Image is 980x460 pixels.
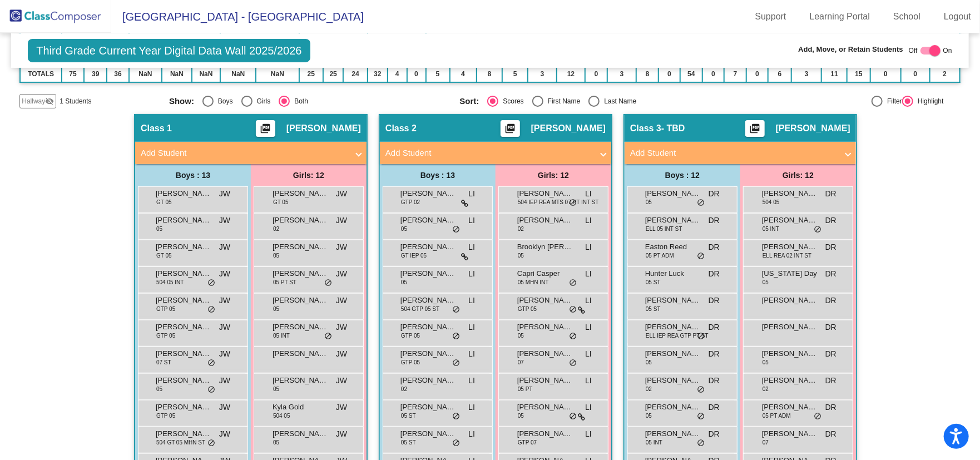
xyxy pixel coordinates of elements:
[323,66,343,82] td: 25
[156,251,172,260] span: GT 05
[762,348,818,359] span: [PERSON_NAME]
[468,241,475,253] span: LI
[630,123,661,134] span: Class 3
[336,295,347,306] span: JW
[517,215,573,226] span: [PERSON_NAME]
[219,348,230,360] span: JW
[219,428,230,440] span: JW
[426,66,450,82] td: 5
[702,66,725,82] td: 0
[468,321,475,333] span: LI
[585,321,592,333] span: LI
[380,142,611,164] mat-expansion-panel-header: Add Student
[219,321,230,333] span: JW
[646,385,652,393] span: 02
[299,66,324,82] td: 25
[401,412,416,420] span: 05 ST
[22,96,45,106] span: Hallway
[273,438,279,447] span: 05
[45,97,54,106] mat-icon: visibility_off
[400,268,456,279] span: [PERSON_NAME]
[646,278,661,286] span: 05 ST
[646,358,652,367] span: 05
[256,120,275,137] button: Print Students Details
[400,428,456,439] span: [PERSON_NAME]
[273,295,328,306] span: [PERSON_NAME]
[528,66,557,82] td: 3
[452,412,460,421] span: do_not_disturb_alt
[697,385,705,394] span: do_not_disturb_alt
[569,305,577,314] span: do_not_disturb_alt
[380,164,496,186] div: Boys : 13
[214,96,233,106] div: Boys
[324,332,332,341] span: do_not_disturb_alt
[452,439,460,448] span: do_not_disturb_alt
[746,8,795,26] a: Support
[901,66,930,82] td: 0
[763,358,769,367] span: 05
[585,375,592,387] span: LI
[273,251,279,260] span: 05
[156,438,205,447] span: 504 GT 05 MHN ST
[401,385,407,393] span: 02
[646,198,652,206] span: 05
[883,96,902,106] div: Filter
[156,268,211,279] span: [PERSON_NAME]
[801,8,879,26] a: Learning Portal
[659,66,681,82] td: 0
[169,96,451,107] mat-radio-group: Select an option
[763,385,769,393] span: 02
[636,66,659,82] td: 8
[259,123,272,139] mat-icon: picture_as_pdf
[400,375,456,386] span: [PERSON_NAME]
[762,321,818,333] span: [PERSON_NAME]
[452,225,460,234] span: do_not_disturb_alt
[625,164,740,186] div: Boys : 12
[450,66,477,82] td: 4
[273,375,328,386] span: [PERSON_NAME]
[746,66,769,82] td: 0
[219,268,230,280] span: JW
[762,375,818,386] span: [PERSON_NAME]
[111,8,364,26] span: [GEOGRAPHIC_DATA] - [GEOGRAPHIC_DATA]
[207,305,215,314] span: do_not_disturb_alt
[468,348,475,360] span: LI
[219,375,230,387] span: JW
[219,188,230,200] span: JW
[517,268,573,279] span: Capri Casper
[156,375,211,386] span: [PERSON_NAME]
[709,241,720,253] span: DR
[821,66,847,82] td: 11
[645,348,701,359] span: [PERSON_NAME]
[468,375,475,387] span: LI
[129,66,162,82] td: NaN
[517,295,573,306] span: [PERSON_NAME]
[62,66,84,82] td: 75
[913,96,944,106] div: Highlight
[501,120,520,137] button: Print Students Details
[156,428,211,439] span: [PERSON_NAME]
[135,142,367,164] mat-expansion-panel-header: Add Student
[569,332,577,341] span: do_not_disturb_alt
[825,215,837,226] span: DR
[646,332,709,340] span: ELL IEP REA GTP PT ST
[496,164,611,186] div: Girls: 12
[273,412,290,420] span: 504 05
[518,305,537,313] span: GTP 05
[156,188,211,199] span: [PERSON_NAME]
[943,46,952,56] span: On
[518,332,524,340] span: 05
[273,321,328,333] span: [PERSON_NAME]
[273,348,328,359] span: [PERSON_NAME]
[385,123,417,134] span: Class 2
[477,66,503,82] td: 8
[156,402,211,413] span: [PERSON_NAME]
[680,66,702,82] td: 54
[468,268,475,280] span: LI
[517,375,573,386] span: [PERSON_NAME]
[336,348,347,360] span: JW
[697,199,705,207] span: do_not_disturb_alt
[401,332,420,340] span: GTP 05
[709,428,720,440] span: DR
[219,402,230,413] span: JW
